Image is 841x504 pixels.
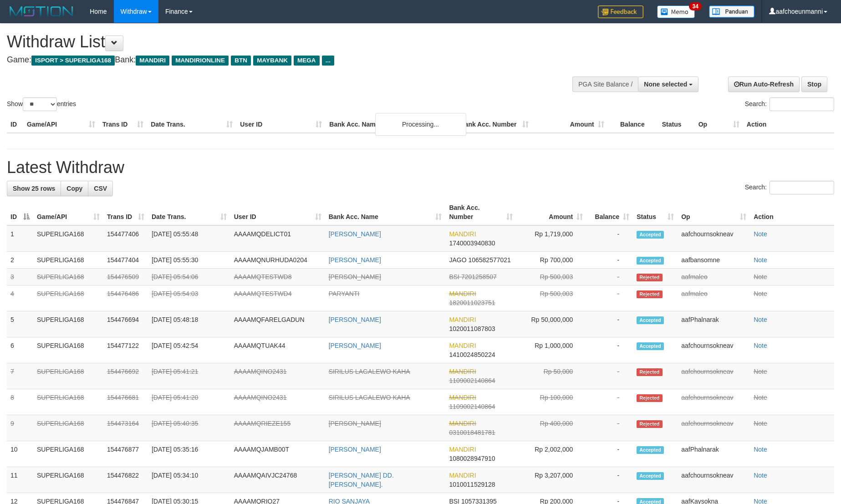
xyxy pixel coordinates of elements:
td: - [586,441,633,467]
td: 7 [7,363,33,389]
span: Accepted [637,342,664,350]
span: MANDIRI [449,290,476,297]
span: MANDIRI [449,446,476,453]
span: BTN [231,56,251,66]
a: [PERSON_NAME] [329,446,381,453]
a: [PERSON_NAME] [329,342,381,349]
td: Rp 50,000,000 [516,311,586,337]
span: JAGO [449,256,466,264]
span: MANDIRI [449,316,476,323]
a: CSV [88,181,113,196]
input: Search: [770,97,834,111]
td: aafmaleo [678,285,750,311]
td: 154477122 [103,337,148,363]
span: Copy 0310018481781 to clipboard [449,429,495,436]
td: - [586,311,633,337]
td: 3 [7,269,33,285]
th: Game/API [23,116,99,133]
td: 5 [7,311,33,337]
span: ... [322,56,334,66]
th: User ID [236,116,326,133]
td: aafchournsokneav [678,225,750,252]
th: Bank Acc. Number [456,116,532,133]
a: PARYANTI [329,290,360,297]
td: [DATE] 05:54:03 [148,285,230,311]
td: 4 [7,285,33,311]
span: Accepted [637,472,664,480]
td: AAAAMQAIVJC24768 [230,467,325,493]
th: Status [658,116,695,133]
th: Balance [608,116,658,133]
span: MAYBANK [253,56,291,66]
td: 10 [7,441,33,467]
td: Rp 2,002,000 [516,441,586,467]
span: MANDIRI [449,230,476,238]
span: Accepted [637,257,664,265]
td: AAAAMQJAMB00T [230,441,325,467]
td: aafchournsokneav [678,415,750,441]
td: 154476692 [103,363,148,389]
td: [DATE] 05:55:30 [148,252,230,269]
td: [DATE] 05:34:10 [148,467,230,493]
td: 154476681 [103,389,148,415]
td: [DATE] 05:54:06 [148,269,230,285]
td: aafbansomne [678,252,750,269]
th: Status: activate to sort column ascending [633,199,678,225]
td: [DATE] 05:48:18 [148,311,230,337]
a: Show 25 rows [7,181,61,196]
td: - [586,225,633,252]
th: Action [750,199,834,225]
span: Copy 1080028947910 to clipboard [449,455,495,462]
span: Copy 1020011087803 to clipboard [449,325,495,332]
td: Rp 100,000 [516,389,586,415]
a: SIRILUS LAGALEWO KAHA [329,394,410,401]
a: Note [754,273,767,280]
div: PGA Site Balance / [572,76,638,92]
a: Note [754,290,767,297]
th: ID [7,116,23,133]
td: SUPERLIGA168 [33,415,103,441]
span: MANDIRI [449,420,476,427]
img: MOTION_logo.png [7,5,76,18]
td: Rp 500,003 [516,285,586,311]
label: Search: [745,181,834,194]
td: [DATE] 05:41:20 [148,389,230,415]
h1: Withdraw List [7,33,551,51]
td: AAAAMQTUAK44 [230,337,325,363]
td: SUPERLIGA168 [33,269,103,285]
span: Copy 7201258507 to clipboard [461,273,497,280]
th: Trans ID [99,116,147,133]
td: - [586,337,633,363]
a: Copy [61,181,88,196]
span: Accepted [637,446,664,454]
th: User ID: activate to sort column ascending [230,199,325,225]
td: Rp 400,000 [516,415,586,441]
td: 154476694 [103,311,148,337]
label: Show entries [7,97,76,111]
td: Rp 700,000 [516,252,586,269]
td: Rp 1,000,000 [516,337,586,363]
span: MANDIRI [449,342,476,349]
th: Amount [532,116,608,133]
div: Processing... [375,113,466,136]
th: Action [743,116,834,133]
a: [PERSON_NAME] [329,420,381,427]
td: SUPERLIGA168 [33,285,103,311]
span: CSV [94,185,107,192]
td: - [586,363,633,389]
a: Note [754,472,767,479]
td: SUPERLIGA168 [33,311,103,337]
span: Copy 1820011023751 to clipboard [449,299,495,306]
td: 8 [7,389,33,415]
td: 154476877 [103,441,148,467]
a: Note [754,420,767,427]
th: Trans ID: activate to sort column ascending [103,199,148,225]
td: AAAAMQNURHUDA0204 [230,252,325,269]
img: Button%20Memo.svg [657,5,695,18]
td: SUPERLIGA168 [33,389,103,415]
span: None selected [644,81,687,88]
td: - [586,252,633,269]
span: Rejected [637,290,662,298]
td: AAAAMQINO2431 [230,363,325,389]
th: Bank Acc. Name: activate to sort column ascending [325,199,446,225]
